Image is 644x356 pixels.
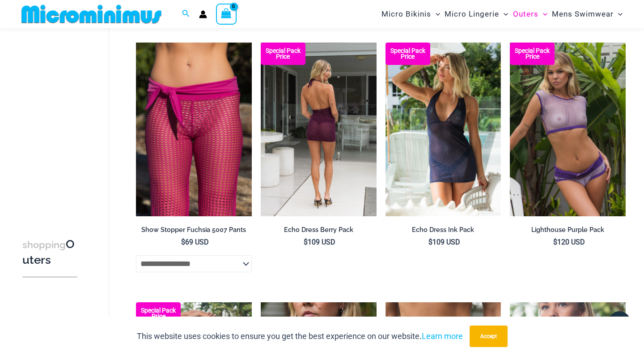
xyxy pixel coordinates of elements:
[386,226,501,234] h2: Echo Dress Ink Pack
[261,226,377,234] h2: Echo Dress Berry Pack
[261,226,377,237] a: Echo Dress Berry Pack
[510,43,626,216] img: Lighthouse Purples 3668 Crop Top 516 Short 11
[442,3,510,26] a: Micro LingerieMenu ToggleMenu Toggle
[304,238,335,246] bdi: 109 USD
[386,43,501,216] a: Echo Ink 5671 Dress 682 Thong 07 Echo Ink 5671 Dress 682 Thong 08Echo Ink 5671 Dress 682 Thong 08
[445,3,499,26] span: Micro Lingerie
[22,239,66,250] span: shopping
[386,43,501,216] img: Echo Ink 5671 Dress 682 Thong 07
[18,4,165,24] img: MM SHOP LOGO FLAT
[428,238,460,246] bdi: 109 USD
[22,30,103,209] iframe: TrustedSite Certified
[431,3,440,26] span: Menu Toggle
[510,226,626,237] a: Lighthouse Purple Pack
[422,331,463,341] a: Learn more
[614,3,623,26] span: Menu Toggle
[553,238,557,246] span: $
[386,226,501,237] a: Echo Dress Ink Pack
[470,326,508,347] button: Accept
[181,238,185,246] span: $
[22,237,77,268] h3: Outers
[538,3,547,26] span: Menu Toggle
[510,48,555,60] b: Special Pack Price
[137,330,463,343] p: This website uses cookies to ensure you get the best experience on our website.
[199,10,207,18] a: Account icon link
[499,3,508,26] span: Menu Toggle
[136,226,252,237] a: Show Stopper Fuchsia 5007 Pants
[379,3,442,26] a: Micro BikinisMenu ToggleMenu Toggle
[136,226,252,234] h2: Show Stopper Fuchsia 5007 Pants
[261,48,305,60] b: Special Pack Price
[136,43,252,216] a: Show Stopper Fuchsia 366 Top 5007 pants 09Show Stopper Fuchsia 366 Top 5007 pants 10Show Stopper ...
[378,1,626,27] nav: Site Navigation
[304,238,308,246] span: $
[261,43,377,216] a: Echo Berry 5671 Dress 682 Thong 02 Echo Berry 5671 Dress 682 Thong 05Echo Berry 5671 Dress 682 Th...
[381,3,431,26] span: Micro Bikinis
[428,238,432,246] span: $
[386,48,430,60] b: Special Pack Price
[510,226,626,234] h2: Lighthouse Purple Pack
[552,3,614,26] span: Mens Swimwear
[261,43,377,216] img: Echo Berry 5671 Dress 682 Thong 05
[511,3,550,26] a: OutersMenu ToggleMenu Toggle
[553,238,585,246] bdi: 120 USD
[513,3,538,26] span: Outers
[136,308,181,319] b: Special Pack Price
[181,238,209,246] bdi: 69 USD
[550,3,625,26] a: Mens SwimwearMenu ToggleMenu Toggle
[182,9,190,20] a: Search icon link
[510,43,626,216] a: Lighthouse Purples 3668 Crop Top 516 Short 11 Lighthouse Purples 3668 Crop Top 516 Short 09Lighth...
[216,4,237,24] a: View Shopping Cart, empty
[136,43,252,216] img: Show Stopper Fuchsia 366 Top 5007 pants 09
